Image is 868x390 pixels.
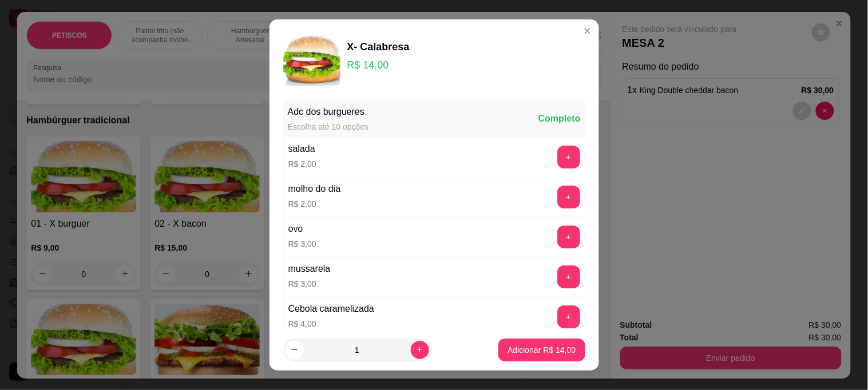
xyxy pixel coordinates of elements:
[557,305,580,328] button: add
[347,39,410,55] div: X- Calabresa
[288,121,369,132] div: Escolha até 10 opções
[288,158,316,170] p: R$ 2,00
[538,112,581,126] div: Completo
[498,339,585,361] button: Adicionar R$ 14,00
[557,266,580,288] button: add
[288,278,331,290] p: R$ 3,00
[288,262,331,276] div: mussarela
[288,318,374,329] p: R$ 4,00
[557,146,580,168] button: add
[557,226,580,248] button: add
[288,222,316,236] div: ovo
[578,22,597,40] button: Close
[288,105,369,119] div: Adc dos burgueres
[288,238,316,250] p: R$ 3,00
[288,182,341,196] div: molho do dia
[288,142,316,156] div: salada
[347,57,410,73] p: R$ 14,00
[288,302,374,316] div: Cebola caramelizada
[286,341,304,359] button: decrease-product-quantity
[508,344,576,356] p: Adicionar R$ 14,00
[283,29,340,86] img: product-image
[411,341,429,359] button: increase-product-quantity
[288,198,341,210] p: R$ 2,00
[557,186,580,208] button: add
